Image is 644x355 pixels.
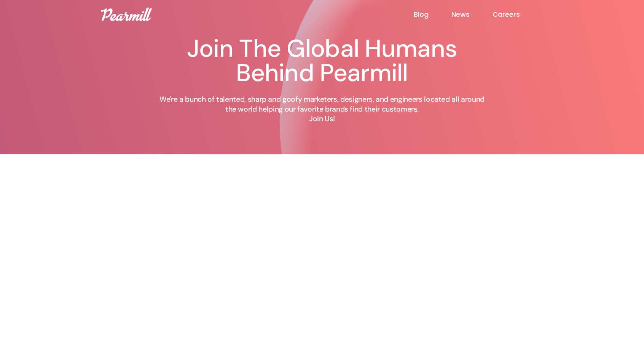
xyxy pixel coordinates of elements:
[155,37,489,85] h1: Join The Global Humans Behind Pearmill
[101,8,152,21] img: Pearmill logo
[155,94,489,124] p: We're a bunch of talented, sharp and goofy marketers, designers, and engineers located all around...
[414,10,451,19] a: Blog
[493,10,543,19] a: Careers
[451,10,493,19] a: News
